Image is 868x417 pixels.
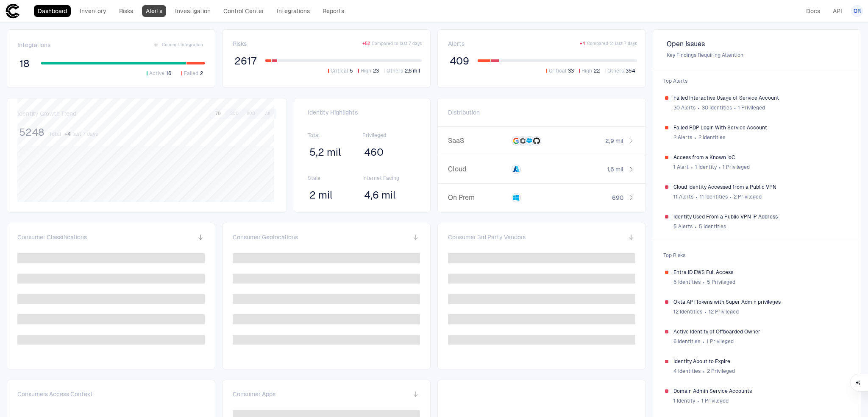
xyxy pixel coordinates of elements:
[233,54,259,68] button: 2617
[152,40,205,50] button: Connect Integration
[667,52,847,59] span: Key Findings Requiring Attention
[697,101,700,114] span: ∙
[227,110,242,118] button: 30D
[673,397,695,404] span: 1 Identity
[233,40,247,48] span: Risks
[234,55,257,67] span: 2617
[448,109,480,116] span: Distribution
[854,8,861,14] span: OR
[545,67,576,75] button: Critical33
[702,276,705,288] span: ∙
[448,193,508,202] span: On Prem
[260,110,275,118] button: All
[17,126,46,139] button: 5248
[309,189,333,202] span: 2 mil
[718,161,721,174] span: ∙
[695,190,698,203] span: ∙
[448,165,508,174] span: Cloud
[673,95,849,101] span: Failed Interactive Usage of Service Account
[364,146,384,159] span: 460
[362,132,417,139] span: Privileged
[695,164,717,171] span: 1 Identity
[673,279,701,285] span: 5 Identities
[673,184,849,190] span: Cloud Identity Accessed from a Public VPN
[331,67,348,74] span: Critical
[180,70,205,77] button: Failed2
[577,67,601,75] button: High22
[673,223,693,230] span: 5 Alerts
[580,41,585,47] span: + 4
[594,67,600,74] span: 22
[673,269,849,276] span: Entra ID EWS Full Access
[200,70,203,77] span: 2
[308,146,343,159] button: 5,2 mil
[698,134,725,141] span: 2 Identities
[709,308,739,315] span: 12 Privileged
[308,188,334,202] button: 2 mil
[448,137,508,145] span: SaaS
[673,134,692,141] span: 2 Alerts
[450,55,469,67] span: 409
[17,110,76,118] span: Identity Growth Trend
[34,5,71,17] a: Dashboard
[76,5,110,17] a: Inventory
[308,175,362,182] span: Stale
[243,110,259,118] button: 90D
[17,57,31,70] button: 18
[673,193,693,200] span: 11 Alerts
[350,67,353,74] span: 5
[699,223,726,230] span: 5 Identities
[612,194,623,202] span: 690
[702,104,732,111] span: 30 Identities
[802,5,824,17] a: Docs
[362,175,417,182] span: Internet Facing
[658,247,856,264] span: Top Risks
[700,193,728,200] span: 11 Identities
[673,104,696,111] span: 30 Alerts
[701,397,729,404] span: 1 Privileged
[734,101,737,114] span: ∙
[356,67,381,75] button: High23
[829,5,846,17] a: API
[64,131,71,137] span: + 4
[734,193,762,200] span: 2 Privileged
[667,40,847,48] span: Open Issues
[694,220,697,233] span: ∙
[673,308,702,315] span: 12 Identities
[308,132,362,139] span: Total
[658,73,856,90] span: Top Alerts
[361,67,371,74] span: High
[607,165,623,173] span: 1,6 mil
[448,233,526,241] span: Consumer 3rd Party Vendors
[162,42,203,48] span: Connect Integration
[707,279,735,285] span: 5 Privileged
[707,368,735,375] span: 2 Privileged
[673,338,700,345] span: 6 Identities
[233,233,298,241] span: Consumer Geolocations
[364,189,396,202] span: 4,6 mil
[673,213,849,220] span: Identity Used From a Public VPN IP Address
[319,5,348,17] a: Reports
[72,131,98,137] span: last 7 days
[142,5,166,17] a: Alerts
[233,390,275,398] span: Consumer Apps
[673,124,849,131] span: Failed RDP Login With Service Account
[702,335,705,348] span: ∙
[707,338,734,345] span: 1 Privileged
[273,5,314,17] a: Integrations
[211,110,225,118] button: 7D
[605,137,623,145] span: 2,9 mil
[587,41,637,47] span: Compared to last 7 days
[673,358,849,365] span: Identity About to Expire
[309,146,341,159] span: 5,2 mil
[362,188,398,202] button: 4,6 mil
[149,70,164,77] span: Active
[171,5,214,17] a: Investigation
[362,146,385,159] button: 460
[729,190,732,203] span: ∙
[115,5,137,17] a: Risks
[851,5,863,17] button: OR
[704,305,707,318] span: ∙
[673,154,849,161] span: Access from a Known IoC
[673,388,849,395] span: Domain Admin Service Accounts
